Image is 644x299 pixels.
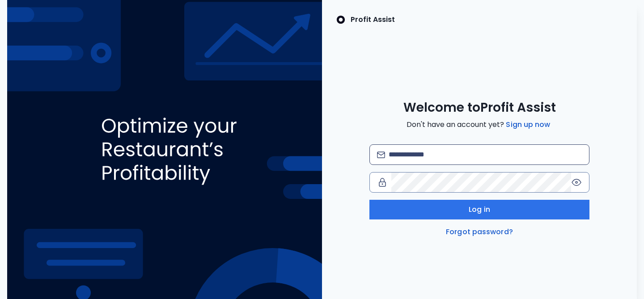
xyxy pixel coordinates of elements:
img: SpotOn Logo [336,14,345,25]
a: Sign up now [504,119,552,130]
button: Log in [369,200,590,219]
p: Profit Assist [351,14,395,25]
a: Forgot password? [444,227,515,237]
img: email [377,152,386,158]
span: Welcome to Profit Assist [403,100,556,116]
span: Don't have an account yet? [407,119,552,130]
span: Log in [469,204,490,215]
